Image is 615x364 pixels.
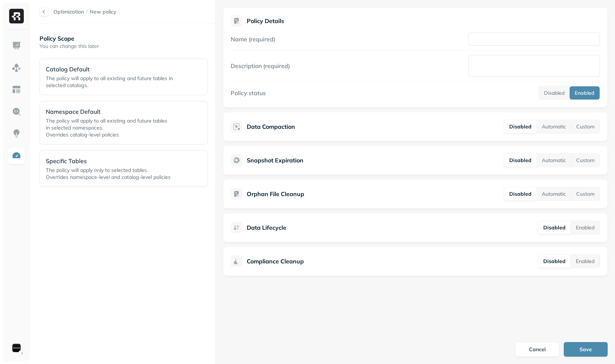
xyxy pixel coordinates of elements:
img: Optimization [12,151,21,160]
button: Disabled [538,221,571,234]
span: The policy will apply to all existing and future tables in selected catalogs. [46,75,173,89]
button: Disabled [538,255,571,268]
button: Disabled [504,154,537,167]
p: You can change this later [40,43,215,50]
img: Query Explorer [12,107,21,116]
a: Optimization [53,8,84,15]
img: Assets [12,63,21,72]
button: Automatic [537,120,571,133]
button: Custom [571,187,600,200]
span: Overrides namespace-level and catalog-level policies [46,174,171,180]
span: New policy [90,8,116,15]
div: Specific TablesThe policy will apply only to selected tables.Overrides namespace-level and catalo... [40,150,208,187]
button: Custom [571,154,600,167]
p: Orphan File Cleanup [247,189,304,198]
button: Automatic [537,187,571,200]
p: Compliance Cleanup [247,257,304,266]
p: Snapshot Expiration [247,156,303,165]
p: / [86,8,87,15]
img: Asset Explorer [12,85,21,94]
img: Ryft [9,9,24,23]
button: Automatic [537,154,571,167]
button: Disabled [504,187,537,200]
button: Disabled [504,120,537,133]
div: Namespace DefaultThe policy will apply to all existing and future tablesin selected namespaces.Ov... [40,101,208,145]
button: Enabled [571,255,600,268]
label: Policy status [231,89,266,97]
p: Data Compaction [247,122,295,131]
span: The policy will apply only to selected tables. [46,167,148,173]
button: Enabled [570,86,600,100]
span: The policy will apply to all existing and future tables [46,117,167,124]
span: in selected namespaces. [46,124,103,131]
div: Catalog DefaultThe policy will apply to all existing and future tables in selected catalogs. [40,59,208,95]
label: Description (required) [231,62,290,70]
p: Specific Tables [46,157,180,165]
span: Overrides catalog-level policies [46,131,119,138]
label: Name (required) [231,35,275,43]
p: Namespace Default [46,107,180,116]
button: Disabled [539,86,570,100]
img: Sonos [11,343,22,353]
button: Save [564,342,608,357]
nav: breadcrumb [53,8,116,15]
button: Cancel [515,342,559,357]
img: Dashboard [12,41,21,50]
button: Enabled [571,221,600,234]
p: Policy Scope [40,34,215,43]
img: Insights [12,129,21,138]
p: Catalog Default [46,65,180,74]
p: Policy Details [247,17,284,25]
button: Custom [571,120,600,133]
p: Data Lifecycle [247,223,286,232]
